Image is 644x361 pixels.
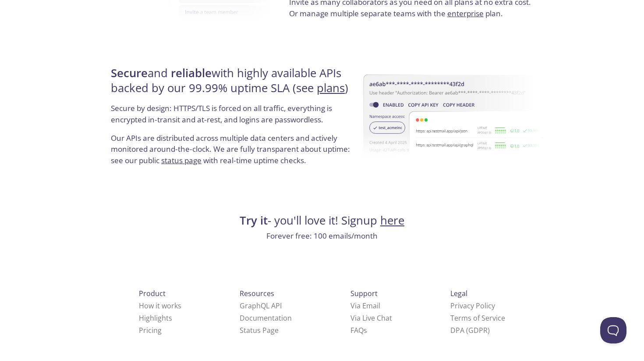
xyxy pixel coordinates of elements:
p: Our APIs are distributed across multiple data centers and actively monitored around-the-clock. We... [111,132,355,173]
a: DPA (GDPR) [450,325,490,335]
h4: - you'll love it! Signup [108,213,536,228]
span: Legal [450,289,467,298]
a: here [380,213,404,228]
a: Terms of Service [450,313,505,323]
a: Status Page [240,325,279,335]
span: Resources [240,289,274,298]
a: Highlights [139,313,172,323]
strong: Secure [111,65,148,81]
p: Secure by design: HTTPS/TLS is forced on all traffic, everything is encrypted in-transit and at-r... [111,103,355,132]
a: Documentation [240,313,292,323]
span: Support [350,289,378,298]
a: Via Live Chat [350,313,392,323]
a: plans [317,80,345,96]
iframe: Help Scout Beacon - Open [600,317,626,343]
strong: reliable [171,65,212,81]
a: status page [161,155,202,165]
a: GraphQL API [240,301,282,311]
a: Privacy Policy [450,301,495,311]
a: Pricing [139,325,162,335]
strong: Try it [240,213,268,228]
a: enterprise [447,8,484,18]
a: FAQ [350,325,367,335]
p: Forever free: 100 emails/month [108,230,536,242]
a: Via Email [350,301,380,311]
a: How it works [139,301,181,311]
h4: and with highly available APIs backed by our 99.99% uptime SLA (see ) [111,66,355,103]
span: s [364,325,367,335]
img: uptime [364,47,544,188]
span: Product [139,289,166,298]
